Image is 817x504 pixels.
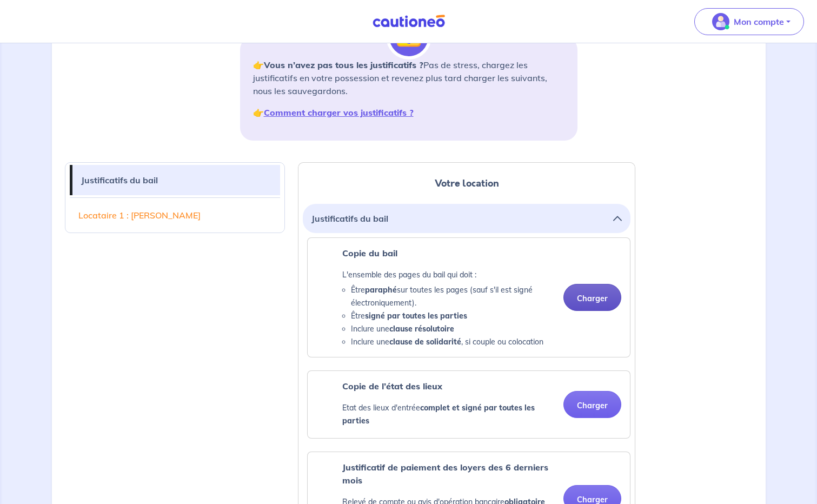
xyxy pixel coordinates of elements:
[342,403,535,426] strong: complet et signé par toutes les parties
[72,165,281,195] a: Justificatifs du bail
[563,391,621,418] button: Charger
[264,107,414,118] a: Comment charger vos justificatifs ?
[368,15,449,28] img: Cautioneo
[734,15,784,28] p: Mon compte
[694,8,804,35] button: illu_account_valid_menu.svgMon compte
[712,13,729,30] img: illu_account_valid_menu.svg
[365,311,467,321] strong: signé par toutes les parties
[389,337,461,347] strong: clause de solidarité
[389,324,454,334] strong: clause résolutoire
[264,59,423,70] strong: Vous n’avez pas tous les justificatifs ?
[303,176,630,191] h2: Votre location
[311,208,622,229] button: Justificatifs du bail
[253,58,564,97] p: 👉 Pas de stress, chargez les justificatifs en votre possession et revenez plus tard charger les s...
[351,335,555,348] li: Inclure une , si couple ou colocation
[307,237,630,357] div: categoryName: residential-lease-landlord, userCategory: lessor
[342,248,397,258] strong: Copie du bail
[342,462,548,486] strong: Justificatif de paiement des loyers des 6 derniers mois
[351,322,555,335] li: Inclure une
[365,285,397,295] strong: paraphé
[70,200,281,230] a: Locataire 1 : [PERSON_NAME]
[342,381,442,392] strong: Copie de l’état des lieux
[351,283,555,309] li: Être sur toutes les pages (sauf s'il est signé électroniquement).
[342,268,555,281] p: L'ensemble des pages du bail qui doit :
[342,401,555,427] p: Etat des lieux d'entrée
[563,284,621,311] button: Charger
[351,309,555,322] li: Être
[307,370,630,439] div: categoryName: inventory-upon-arrival-landlord, userCategory: lessor
[253,106,564,119] p: 👉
